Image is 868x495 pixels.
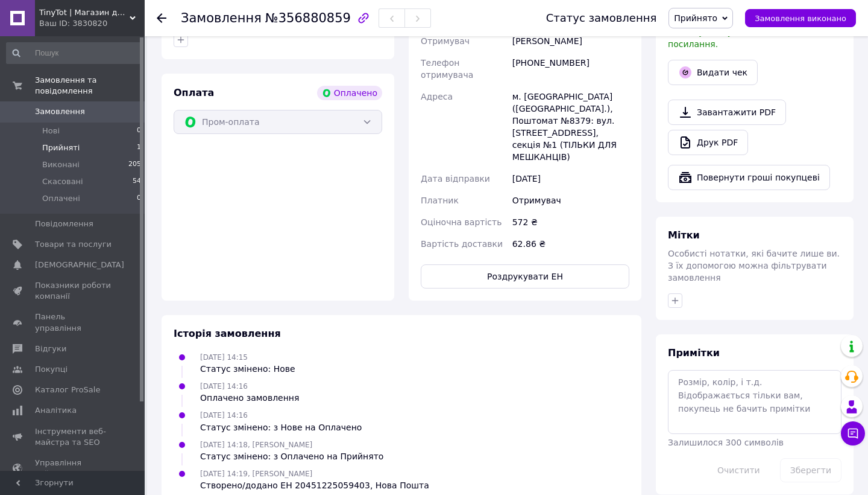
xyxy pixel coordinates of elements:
[42,126,60,136] span: Нові
[200,470,312,478] span: [DATE] 14:19, [PERSON_NAME]
[510,86,632,168] div: м. [GEOGRAPHIC_DATA] ([GEOGRAPHIC_DATA].), Поштомат №8379: вул. [STREET_ADDRESS], секція №1 (ТІЛЬ...
[421,264,629,289] button: Роздрукувати ЕН
[421,239,503,249] span: Вартість доставки
[668,100,786,125] a: Завантажити PDF
[35,405,77,416] span: Аналітика
[35,260,124,270] span: [DEMOGRAPHIC_DATA]
[510,190,632,211] div: Отримувач
[42,193,80,204] span: Оплачені
[35,364,68,375] span: Покупці
[674,13,717,23] span: Прийнято
[510,168,632,190] div: [DATE]
[39,18,145,29] div: Ваш ID: 3830820
[42,142,80,153] span: Прийняті
[200,421,362,433] div: Статус змінено: з Нове на Оплачено
[137,193,141,204] span: 0
[200,392,299,404] div: Оплачено замовлення
[421,36,470,46] span: Отримувач
[421,196,459,205] span: Платник
[200,382,248,391] span: [DATE] 14:16
[181,11,262,25] span: Замовлення
[174,87,214,98] span: Оплата
[133,176,141,187] span: 54
[35,280,112,302] span: Показники роботи компанії
[200,353,248,362] span: [DATE] 14:15
[42,159,80,170] span: Виконані
[755,14,846,23] span: Замовлення виконано
[35,106,85,117] span: Замовлення
[421,174,490,184] span: Дата відправки
[510,52,632,86] div: [PHONE_NUMBER]
[265,11,351,25] span: №356880859
[421,92,453,101] span: Адреса
[39,7,130,18] span: TinyTot | Магазин дитячого одягу, взуття
[668,165,830,190] button: Повернути гроші покупцеві
[137,142,141,153] span: 1
[200,411,248,420] span: [DATE] 14:16
[510,233,632,255] div: 62.86 ₴
[668,438,784,447] span: Залишилося 300 символів
[174,328,281,339] span: Історія замовлення
[35,219,93,229] span: Повідомлення
[421,58,473,80] span: Телефон отримувача
[510,30,632,52] div: [PERSON_NAME]
[668,347,720,359] span: Примітки
[6,42,142,64] input: Пошук
[35,75,145,97] span: Замовлення та повідомлення
[841,421,865,445] button: Чат з покупцем
[421,217,502,227] span: Оціночна вартість
[200,450,383,462] div: Статус змінено: з Оплачено на Прийнято
[510,211,632,233] div: 572 ₴
[42,176,83,187] span: Скасовані
[35,458,112,479] span: Управління сайтом
[200,441,312,449] span: [DATE] 14:18, [PERSON_NAME]
[128,159,141,170] span: 205
[35,385,100,395] span: Каталог ProSale
[200,363,295,375] div: Статус змінено: Нове
[668,60,758,85] button: Видати чек
[546,12,657,24] div: Статус замовлення
[668,229,700,241] span: Мітки
[668,249,840,283] span: Особисті нотатки, які бачите лише ви. З їх допомогою можна фільтрувати замовлення
[668,130,748,155] a: Друк PDF
[35,239,112,250] span: Товари та послуги
[35,426,112,448] span: Інструменти веб-майстра та SEO
[137,126,141,136] span: 0
[200,479,429,491] div: Створено/додано ЕН 20451225059403, Нова Пошта
[745,9,856,27] button: Замовлення виконано
[317,86,382,100] div: Оплачено
[157,12,166,24] div: Повернутися назад
[35,311,112,333] span: Панель управління
[35,343,66,354] span: Відгуки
